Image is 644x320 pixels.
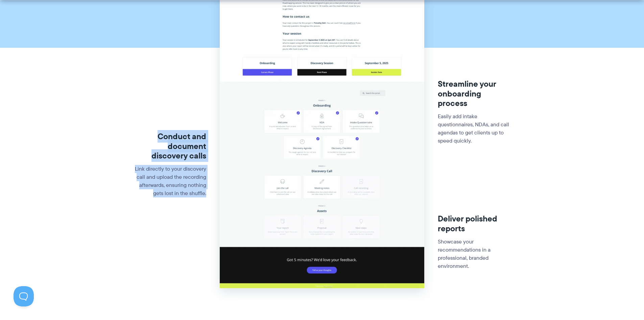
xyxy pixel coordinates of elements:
h3: Streamline your onboarding process [438,79,512,108]
p: Link directly to your discovery call and upload the recording afterwards, ensuring nothing gets l... [132,165,206,197]
p: Showcase your recommendations in a professional, branded environment. [438,238,512,270]
h3: Deliver polished reports [438,214,512,234]
iframe: Toggle Customer Support [14,286,34,306]
h3: Conduct and document discovery calls [132,132,206,161]
p: Easily add intake questionnaires, NDAs, and call agendas to get clients up to speed quickly. [438,112,512,145]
